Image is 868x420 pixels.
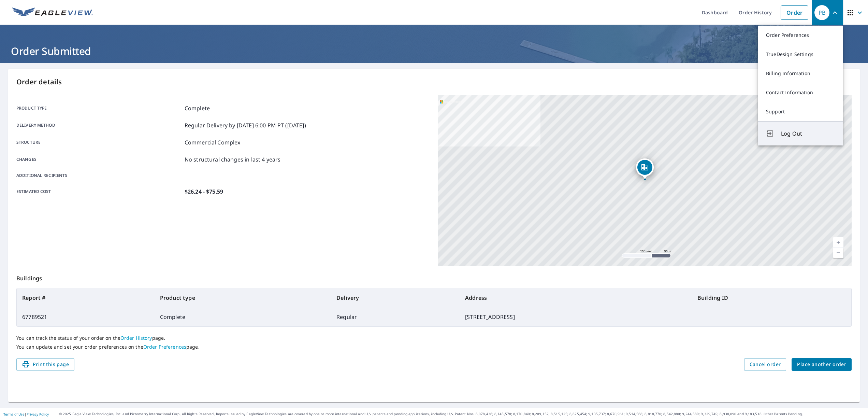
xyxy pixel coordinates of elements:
[3,412,49,416] p: |
[16,266,852,288] p: Buildings
[833,237,843,248] a: Current Level 17, Zoom In
[814,5,829,20] div: PB
[781,5,808,20] a: Order
[758,83,843,102] a: Contact Information
[16,344,852,350] p: You can update and set your order preferences on the page.
[16,155,182,164] p: Changes
[792,358,852,371] button: Place another order
[185,155,281,164] p: No structural changes in last 4 years
[460,288,692,307] th: Address
[750,360,781,369] span: Cancel order
[185,138,241,146] p: Commercial Complex
[16,77,852,87] p: Order details
[3,412,25,417] a: Terms of Use
[22,360,69,369] span: Print this page
[758,45,843,64] a: TrueDesign Settings
[636,158,654,180] div: Dropped pin, building 1, Commercial property, 2015 City Line Rd Bethlehem, PA 18017
[16,172,182,179] p: Additional recipients
[12,8,93,18] img: EV Logo
[758,121,843,145] button: Log Out
[16,121,182,129] p: Delivery method
[143,344,186,350] a: Order Preferences
[16,104,182,112] p: Product type
[16,138,182,146] p: Structure
[185,187,223,196] p: $26.24 - $75.59
[758,26,843,45] a: Order Preferences
[16,187,182,196] p: Estimated cost
[8,44,860,58] h1: Order Submitted
[781,129,835,138] span: Log Out
[155,307,331,326] td: Complete
[692,288,851,307] th: Building ID
[460,307,692,326] td: [STREET_ADDRESS]
[331,288,460,307] th: Delivery
[16,335,852,341] p: You can track the status of your order on the page.
[331,307,460,326] td: Regular
[185,104,210,112] p: Complete
[155,288,331,307] th: Product type
[16,358,74,371] button: Print this page
[17,307,155,326] td: 67789521
[185,121,306,129] p: Regular Delivery by [DATE] 6:00 PM PT ([DATE])
[120,335,152,341] a: Order History
[758,64,843,83] a: Billing Information
[797,360,846,369] span: Place another order
[744,358,786,371] button: Cancel order
[17,288,155,307] th: Report #
[59,411,865,417] p: © 2025 Eagle View Technologies, Inc. and Pictometry International Corp. All Rights Reserved. Repo...
[27,412,49,417] a: Privacy Policy
[758,102,843,121] a: Support
[833,248,843,258] a: Current Level 17, Zoom Out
